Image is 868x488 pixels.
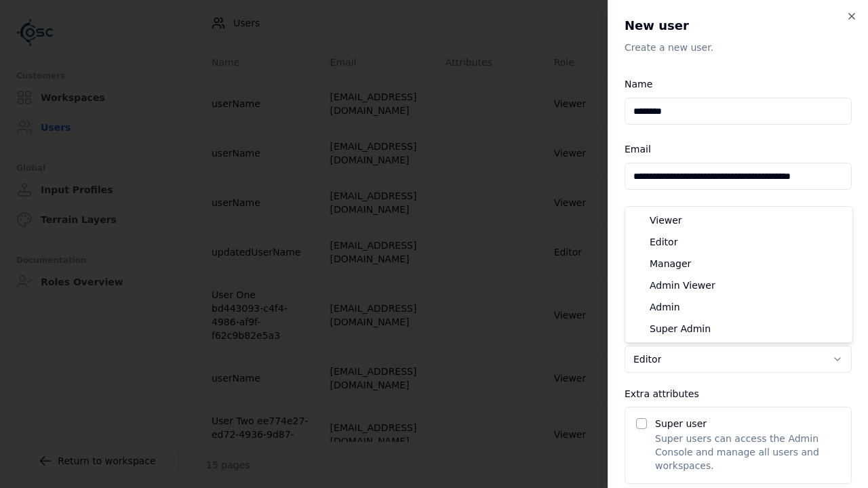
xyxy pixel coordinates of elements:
span: Manager [650,257,691,270]
span: Admin [650,300,680,314]
span: Viewer [650,213,682,227]
span: Super Admin [650,322,711,335]
span: Admin Viewer [650,279,715,292]
span: Editor [650,235,677,249]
